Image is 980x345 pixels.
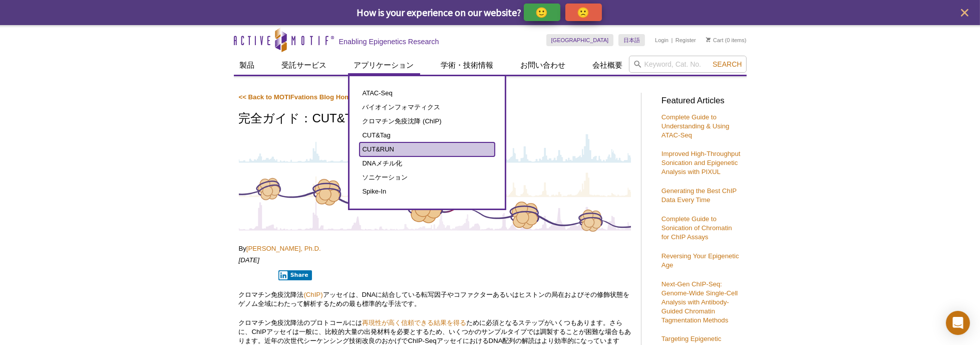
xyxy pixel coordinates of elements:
[360,185,495,199] a: Spike-In
[239,112,631,126] h1: 完全ガイド：CUT&Tagアッセイの理解と使用法
[360,128,495,142] a: CUT&Tag
[278,270,312,280] button: Share
[546,34,614,46] a: [GEOGRAPHIC_DATA]
[239,256,260,264] em: [DATE]
[676,37,696,44] a: Register
[363,319,467,326] a: 再現性が高く信頼できる結果を得る
[713,60,742,68] span: Search
[360,86,495,100] a: ATAC-Seq
[672,34,673,46] li: |
[357,6,522,19] span: How is your experience on our website?
[706,37,724,44] a: Cart
[435,56,500,75] a: 学術・技術情報
[304,291,323,298] a: (ChIP)
[706,34,747,46] li: (0 items)
[536,6,548,19] p: 🙂
[515,56,572,75] a: お問い合わせ
[360,170,495,185] a: ソニケーション
[239,93,372,101] a: << Back to MOTIFvations Blog Home Page
[662,187,737,204] a: Generating the Best ChIP Data Every Time
[234,56,261,75] a: 製品
[239,244,631,253] p: By
[662,215,732,241] a: Complete Guide to Sonication of Chromatin for ChIP Assays
[360,114,495,128] a: クロマチン免疫沈降 (ChIP)
[618,34,645,46] a: 日本語
[587,56,629,75] a: 会社概要
[339,37,439,46] h2: Enabling Epigenetics Research
[662,252,739,269] a: Reversing Your Epigenetic Age
[239,132,631,233] img: Antibody-Based Tagmentation Notes
[360,100,495,114] a: バイオインフォマティクス
[662,280,738,324] a: Next-Gen ChIP-Seq: Genome-Wide Single-Cell Analysis with Antibody-Guided Chromatin Tagmentation M...
[655,37,669,44] a: Login
[246,245,321,252] a: [PERSON_NAME], Ph.D.
[348,56,420,75] a: アプリケーション
[662,150,741,176] a: Improved High-Throughput Sonication and Epigenetic Analysis with PIXUL
[360,156,495,170] a: DNAメチル化
[239,290,631,308] p: クロマチン免疫沈降法 アッセイは、DNAに結合している転写因子やコファクターあるいはヒストンの局在およびその修飾状態をゲノム全域にわたって解析するための最も標準的な手法です。
[706,37,711,42] img: Your Cart
[958,7,971,19] button: close
[710,60,745,69] button: Search
[662,113,730,139] a: Complete Guide to Understanding & Using ATAC-Seq
[946,311,970,335] div: Open Intercom Messenger
[360,142,495,156] a: CUT&RUN
[577,6,590,19] p: 🙁
[662,97,742,105] h3: Featured Articles
[276,56,333,75] a: 受託サービス
[239,270,272,280] iframe: X Post Button
[629,56,747,73] input: Keyword, Cat. No.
